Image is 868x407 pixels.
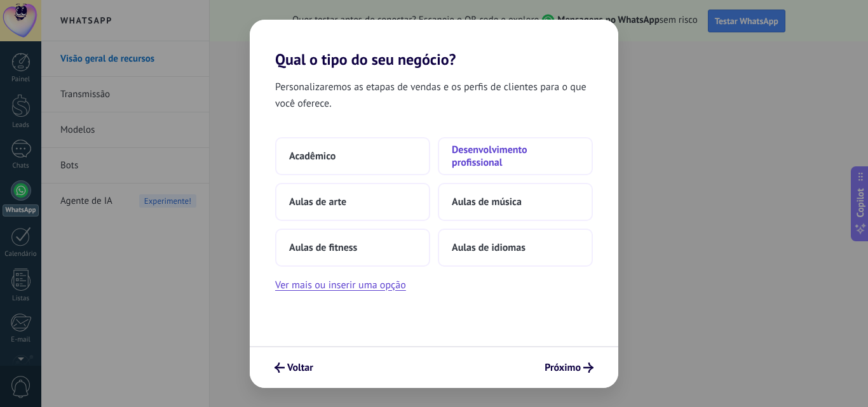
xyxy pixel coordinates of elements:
[275,229,430,267] button: Aulas de fitness
[287,363,313,372] span: Voltar
[438,183,593,221] button: Aulas de música
[275,79,593,112] span: Personalizaremos as etapas de vendas e os perfis de clientes para o que você oferece.
[452,196,522,208] span: Aulas de música
[269,357,319,378] button: Voltar
[275,277,406,293] button: Ver mais ou inserir uma opção
[275,183,430,221] button: Aulas de arte
[452,143,579,169] span: Desenvolvimento profissional
[438,229,593,267] button: Aulas de idiomas
[539,357,599,378] button: Próximo
[545,363,581,372] span: Próximo
[289,150,336,163] span: Acadêmico
[289,241,357,254] span: Aulas de fitness
[275,137,430,175] button: Acadêmico
[438,137,593,175] button: Desenvolvimento profissional
[250,20,618,69] h2: Qual o tipo do seu negócio?
[452,241,526,254] span: Aulas de idiomas
[289,196,346,208] span: Aulas de arte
